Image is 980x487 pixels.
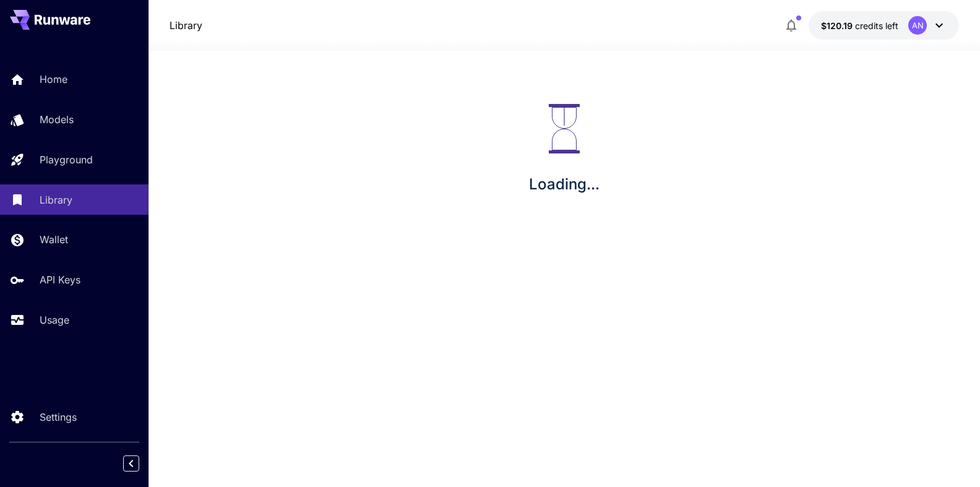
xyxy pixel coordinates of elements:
div: $120.18602 [821,19,898,32]
nav: breadcrumb [170,18,202,33]
p: Usage [40,312,69,327]
span: $120.19 [821,20,855,31]
p: Models [40,112,74,127]
p: Loading... [529,173,600,196]
p: Home [40,72,67,87]
p: Wallet [40,232,68,247]
p: Playground [40,152,93,167]
button: Collapse sidebar [123,455,139,472]
a: Library [170,18,202,33]
p: API Keys [40,272,80,287]
p: Settings [40,410,77,425]
span: credits left [855,20,898,31]
button: $120.18602AN [809,11,959,40]
div: Collapse sidebar [132,452,148,475]
div: AN [908,16,927,35]
p: Library [40,192,72,207]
